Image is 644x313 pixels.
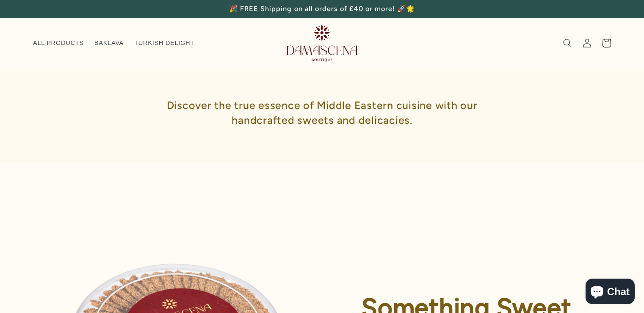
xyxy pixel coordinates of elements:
a: ALL PRODUCTS [28,34,89,52]
a: Damascena Boutique [272,21,372,64]
h1: Discover the true essence of Middle Eastern cuisine with our handcrafted sweets and delicacies. [136,85,509,140]
span: ALL PRODUCTS [33,39,84,47]
span: TURKISH DELIGHT [134,39,194,47]
summary: Search [558,33,577,53]
a: BAKLAVA [89,34,129,52]
span: BAKLAVA [94,39,124,47]
img: Damascena Boutique [287,25,357,61]
a: TURKISH DELIGHT [129,34,200,52]
span: 🎉 FREE Shipping on all orders of £40 or more! 🚀🌟 [229,5,415,13]
inbox-online-store-chat: Shopify online store chat [583,279,637,306]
